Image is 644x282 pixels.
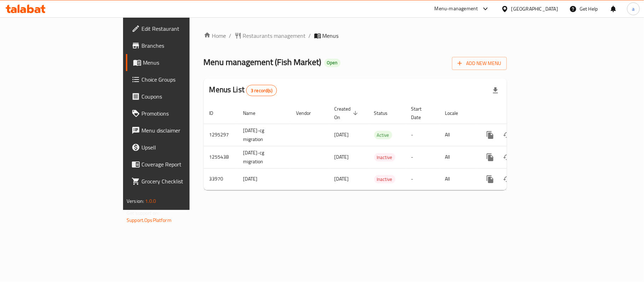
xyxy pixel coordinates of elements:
button: Change Status [499,127,516,143]
div: Menu-management [435,5,478,13]
a: Coupons [126,88,231,105]
div: Inactive [374,153,395,161]
td: All [440,168,476,190]
span: a [632,5,634,13]
a: Upsell [126,139,231,156]
a: Menu disclaimer [126,122,231,139]
span: Vendor [296,109,320,117]
span: Menu management ( Fish Market ) [204,54,321,70]
span: Menu disclaimer [141,126,225,135]
span: Restaurants management [243,31,306,40]
span: Choice Groups [141,75,225,84]
td: [DATE] [238,168,291,190]
span: Active [374,131,392,139]
span: Edit Restaurant [141,24,225,33]
span: Coupons [141,92,225,101]
button: more [482,171,499,188]
button: more [482,127,499,143]
a: Edit Restaurant [126,20,231,37]
h2: Menus List [209,84,277,96]
a: Coverage Report [126,156,231,173]
button: Add New Menu [452,57,507,70]
span: [DATE] [335,174,349,183]
span: Open [324,60,341,66]
td: - [406,124,440,146]
span: Grocery Checklist [141,177,225,186]
span: ID [209,109,223,117]
th: Actions [476,102,555,124]
span: Menus [323,31,339,40]
td: - [406,168,440,190]
div: [GEOGRAPHIC_DATA] [511,5,558,13]
span: Locale [445,109,468,117]
span: Start Date [411,105,431,122]
td: All [440,124,476,146]
td: [DATE]-cg migration [238,124,291,146]
div: Open [324,59,341,67]
span: Name [243,109,265,117]
span: Inactive [374,175,395,183]
a: Support.OpsPlatform [127,216,172,225]
span: Inactive [374,153,395,161]
button: Change Status [499,171,516,188]
span: Upsell [141,143,225,152]
td: [DATE]-cg migration [238,146,291,168]
span: Status [374,109,397,117]
span: Version: [127,196,144,206]
a: Branches [126,37,231,54]
button: Change Status [499,149,516,166]
div: Inactive [374,175,395,183]
td: - [406,146,440,168]
span: Coverage Report [141,160,225,169]
a: Promotions [126,105,231,122]
a: Menus [126,54,231,71]
span: [DATE] [335,130,349,139]
a: Choice Groups [126,71,231,88]
span: Menus [143,58,225,67]
li: / [309,31,311,40]
div: Active [374,131,392,139]
span: 3 record(s) [246,87,277,94]
a: Restaurants management [234,31,306,40]
td: All [440,146,476,168]
span: Branches [141,41,225,50]
div: Export file [487,82,504,99]
span: [DATE] [335,152,349,161]
span: Get support on: [127,208,159,218]
table: enhanced table [204,102,555,190]
span: Created On [335,105,360,122]
span: Promotions [141,109,225,118]
span: 1.0.0 [145,196,156,206]
div: Total records count [246,85,277,96]
nav: breadcrumb [204,31,507,40]
span: Add New Menu [458,59,501,68]
a: Grocery Checklist [126,173,231,190]
button: more [482,149,499,166]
